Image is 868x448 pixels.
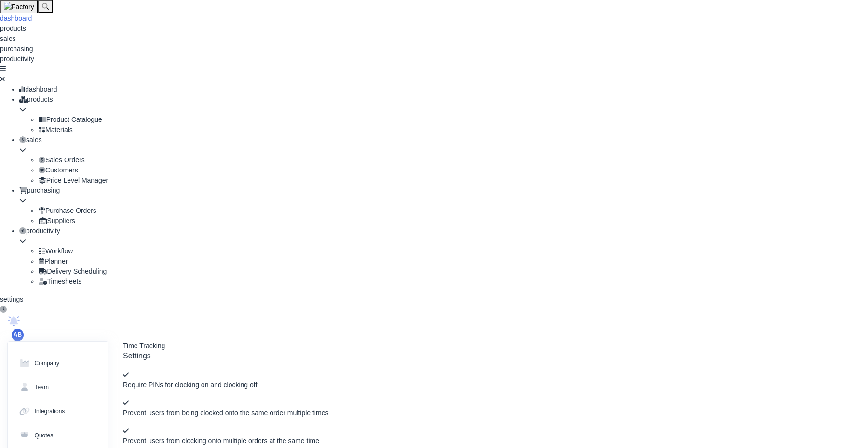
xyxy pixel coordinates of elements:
div: Workflow [39,246,868,256]
div: Product Catalogue [39,115,868,125]
div: dashboard [19,84,868,94]
div: purchasing [19,185,868,196]
div: Delivery Scheduling [39,266,868,277]
div: Integrations [35,407,65,416]
span: AB [14,330,22,339]
div: Time Tracking [123,341,861,351]
button: Integrations [8,399,108,423]
h5: Settings [123,351,861,360]
button: Company [8,351,108,375]
div: Suppliers [39,216,868,226]
div: Purchase Orders [39,206,868,216]
div: sales [19,135,868,145]
button: Team [8,375,108,399]
div: Quotes [35,431,54,440]
div: Price Level Manager [39,175,868,185]
div: Timesheets [39,277,868,287]
div: productivity [19,226,868,236]
div: Team [35,383,49,392]
button: Quotes [8,423,108,448]
div: Prevent users from being clocked onto the same order multiple times [123,408,861,418]
div: Sales Orders [39,155,868,165]
div: Customers [39,165,868,175]
div: Prevent users from clocking onto multiple orders at the same time [123,436,861,446]
div: Materials [39,125,868,135]
div: Require PINs for clocking on and clocking off [123,380,861,390]
img: Factory [4,2,34,12]
div: products [19,94,868,105]
div: Planner [39,256,868,266]
div: Company [35,359,59,368]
